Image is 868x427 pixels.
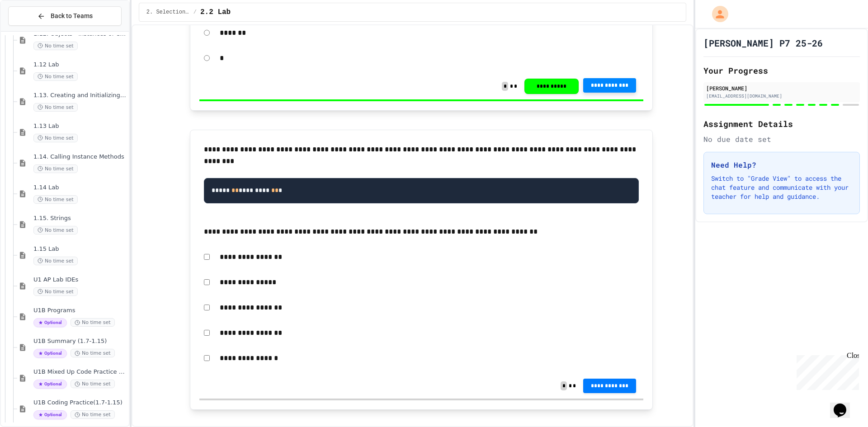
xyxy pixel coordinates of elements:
span: 2.2 Lab [200,7,231,18]
span: No time set [33,72,78,81]
p: Switch to "Grade View" to access the chat feature and communicate with your teacher for help and ... [711,174,852,201]
iframe: chat widget [793,352,859,390]
span: U1B Coding Practice(1.7-1.15) [33,399,127,407]
span: No time set [33,287,78,296]
span: No time set [71,318,115,327]
span: U1B Summary (1.7-1.15) [33,338,127,345]
span: No time set [71,380,115,388]
div: [PERSON_NAME] [706,84,857,92]
span: No time set [33,257,78,265]
span: U1 AP Lab IDEs [33,276,127,284]
span: U1B Mixed Up Code Practice 1b (1.7-1.15) [33,368,127,376]
div: No due date set [703,134,860,145]
div: Chat with us now!Close [4,4,62,57]
span: No time set [33,103,78,112]
span: 1.14. Calling Instance Methods [33,153,127,161]
span: 1.13 Lab [33,122,127,130]
div: [EMAIL_ADDRESS][DOMAIN_NAME] [706,93,857,99]
span: Optional [33,349,67,358]
span: Back to Teams [51,11,93,21]
h2: Your Progress [703,64,860,77]
span: No time set [33,42,78,50]
span: No time set [33,226,78,235]
h1: [PERSON_NAME] P7 25-26 [703,37,823,49]
span: / [193,9,197,16]
span: 1.15 Lab [33,245,127,253]
h2: Assignment Details [703,117,860,130]
h3: Need Help? [711,160,852,170]
span: 1.13. Creating and Initializing Objects: Constructors [33,92,127,99]
span: Optional [33,318,67,327]
span: 1.12 Lab [33,61,127,69]
span: Optional [33,380,67,389]
button: Back to Teams [8,6,122,26]
span: 1.15. Strings [33,215,127,222]
span: No time set [33,164,78,173]
span: No time set [33,195,78,204]
span: 1.14 Lab [33,184,127,192]
span: Optional [33,410,67,419]
span: U1B Programs [33,307,127,314]
span: No time set [33,134,78,142]
span: No time set [71,410,115,419]
span: 2. Selection and Iteration [146,9,190,16]
div: My Account [703,4,731,24]
span: No time set [71,349,115,357]
iframe: chat widget [830,391,859,418]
